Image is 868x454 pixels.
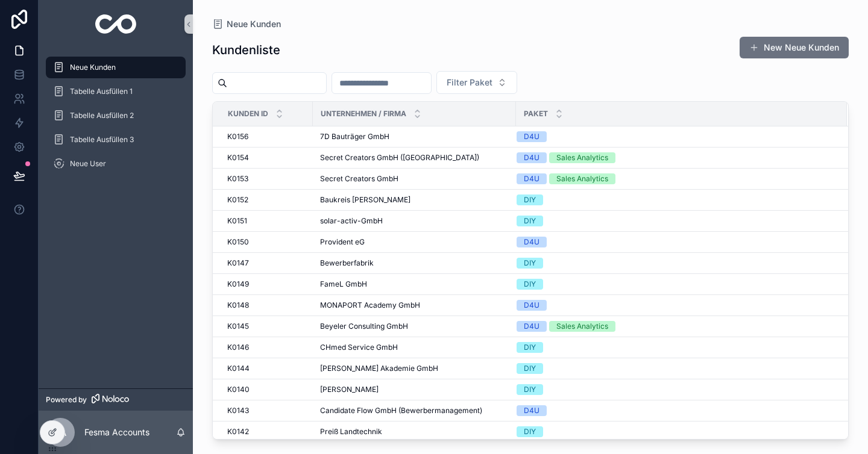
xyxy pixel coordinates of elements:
[320,427,509,437] a: Preiß Landtechnik
[227,385,250,394] span: K0140
[227,132,248,141] span: K0156
[95,14,137,34] img: App logo
[227,174,248,184] span: K0153
[517,131,832,142] a: D4U
[227,406,306,415] a: K0143
[320,216,383,226] span: solar-activ-GmbH
[321,109,406,119] span: Unternehmen / Firma
[524,279,536,290] div: DIY
[524,237,539,247] div: D4U
[517,258,832,269] a: DIY
[46,153,186,175] a: Neue User
[70,135,134,145] span: Tabelle Ausfüllen 3
[46,395,87,405] span: Powered by
[227,237,249,247] span: K0150
[556,321,608,332] div: Sales Analytics
[517,426,832,437] a: DIY
[46,105,186,126] a: Tabelle Ausfüllen 2
[447,76,492,89] span: Filter Paket
[517,363,832,374] a: DIY
[517,237,832,247] a: D4U
[227,364,306,373] a: K0144
[740,37,849,58] button: New Neue Kunden
[227,174,306,184] a: K0153
[227,216,306,226] a: K0151
[524,194,536,205] div: DIY
[517,342,832,353] a: DIY
[227,153,306,163] a: K0154
[227,237,306,247] a: K0150
[320,364,509,373] a: [PERSON_NAME] Akademie GmbH
[320,322,509,331] a: Beyeler Consulting GmbH
[46,57,186,78] a: Neue Kunden
[227,195,306,205] a: K0152
[524,426,536,437] div: DIY
[227,216,247,226] span: K0151
[39,48,193,190] div: scrollable content
[517,405,832,416] a: D4U
[517,300,832,311] a: D4U
[320,258,374,268] span: Bewerberfabrik
[227,322,249,331] span: K0145
[227,364,250,373] span: K0144
[212,42,280,58] h1: Kundenliste
[70,111,134,120] span: Tabelle Ausfüllen 2
[320,364,438,373] span: [PERSON_NAME] Akademie GmbH
[320,343,398,352] span: CHmed Service GmbH
[70,87,133,96] span: Tabelle Ausfüllen 1
[517,216,832,226] a: DIY
[517,384,832,395] a: DIY
[524,300,539,311] div: D4U
[227,279,249,289] span: K0149
[227,132,306,141] a: K0156
[320,132,389,141] span: 7D Bauträger GmbH
[227,343,306,352] a: K0146
[320,343,509,352] a: CHmed Service GmbH
[524,109,548,119] span: Paket
[320,153,509,163] a: Secret Creators GmbH ([GEOGRAPHIC_DATA])
[227,427,249,437] span: K0142
[39,388,193,411] a: Powered by
[320,216,509,226] a: solar-activ-GmbH
[228,109,268,119] span: Kunden ID
[517,173,832,184] a: D4USales Analytics
[320,385,509,394] a: [PERSON_NAME]
[46,129,186,151] a: Tabelle Ausfüllen 3
[524,405,539,416] div: D4U
[84,426,149,438] p: Fesma Accounts
[517,321,832,332] a: D4USales Analytics
[320,195,410,205] span: Baukreis [PERSON_NAME]
[524,216,536,226] div: DIY
[227,427,306,437] a: K0142
[320,279,367,289] span: FameL GmbH
[524,321,539,332] div: D4U
[517,279,832,290] a: DIY
[320,427,382,437] span: Preiß Landtechnik
[320,258,509,268] a: Bewerberfabrik
[227,343,249,352] span: K0146
[524,363,536,374] div: DIY
[227,279,306,289] a: K0149
[320,279,509,289] a: FameL GmbH
[524,384,536,395] div: DIY
[517,194,832,205] a: DIY
[524,258,536,269] div: DIY
[436,71,517,94] button: Select Button
[227,258,306,268] a: K0147
[524,152,539,163] div: D4U
[227,258,249,268] span: K0147
[556,173,608,184] div: Sales Analytics
[227,300,249,310] span: K0148
[227,385,306,394] a: K0140
[227,18,281,30] span: Neue Kunden
[517,152,832,163] a: D4USales Analytics
[320,300,509,310] a: MONAPORT Academy GmbH
[524,173,539,184] div: D4U
[320,237,509,247] a: Provident eG
[227,300,306,310] a: K0148
[227,195,248,205] span: K0152
[70,63,116,72] span: Neue Kunden
[70,159,106,169] span: Neue User
[212,18,281,30] a: Neue Kunden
